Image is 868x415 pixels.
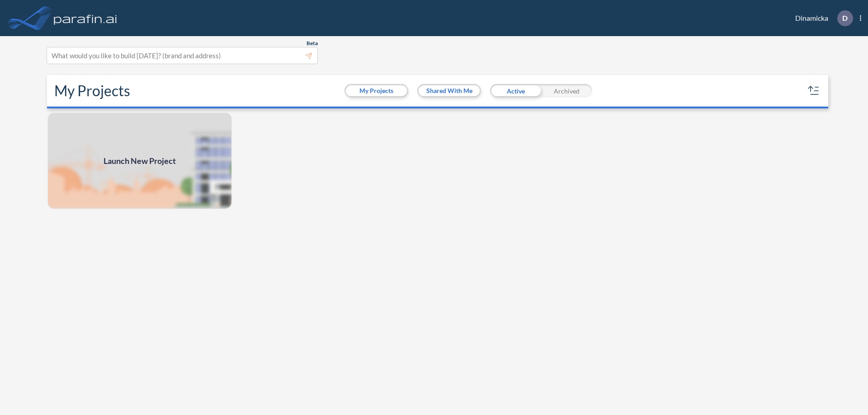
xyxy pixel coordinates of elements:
[842,14,848,22] p: D
[782,10,861,26] div: Dinamicka
[307,40,318,47] span: Beta
[807,84,821,98] button: sort
[490,84,541,98] div: Active
[541,84,592,98] div: Archived
[104,155,176,167] span: Launch New Project
[54,82,130,99] h2: My Projects
[52,9,119,27] img: logo
[47,112,232,210] a: Launch New Project
[419,85,480,96] button: Shared With Me
[47,112,232,210] img: add
[346,85,407,96] button: My Projects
